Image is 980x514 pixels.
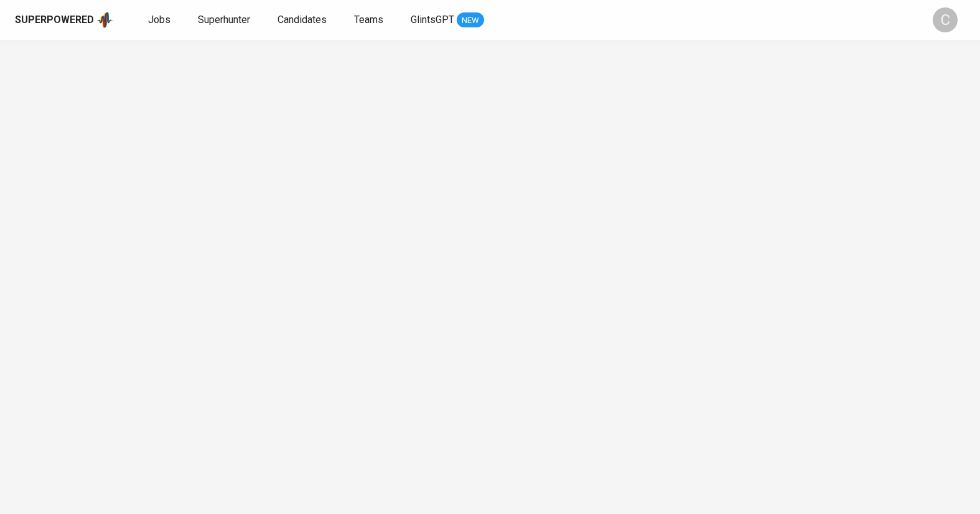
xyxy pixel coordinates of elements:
[278,14,327,26] span: Candidates
[354,12,386,28] a: Teams
[411,14,454,26] span: GlintsGPT
[198,12,253,28] a: Superhunter
[198,14,250,26] span: Superhunter
[148,12,173,28] a: Jobs
[354,14,383,26] span: Teams
[278,12,329,28] a: Candidates
[96,11,113,29] img: app logo
[148,14,170,26] span: Jobs
[457,14,484,27] span: NEW
[15,11,113,29] a: Superpoweredapp logo
[411,12,484,28] a: GlintsGPT NEW
[933,7,958,32] div: C
[15,13,94,27] div: Superpowered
